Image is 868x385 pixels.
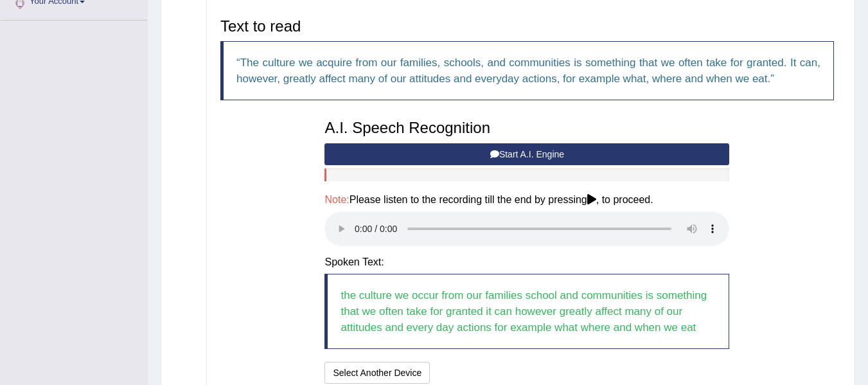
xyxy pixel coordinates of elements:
blockquote: the culture we occur from our families school and communities is something that we often take for... [324,274,729,349]
button: Start A.I. Engine [324,143,729,165]
button: Select Another Device [324,362,430,384]
h3: Text to read [220,18,834,35]
q: The culture we acquire from our families, schools, and communities is something that we often tak... [236,57,820,85]
h3: A.I. Speech Recognition [324,120,729,136]
h4: Spoken Text: [324,256,729,268]
h4: Please listen to the recording till the end by pressing , to proceed. [324,194,729,206]
span: Note: [324,194,349,205]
